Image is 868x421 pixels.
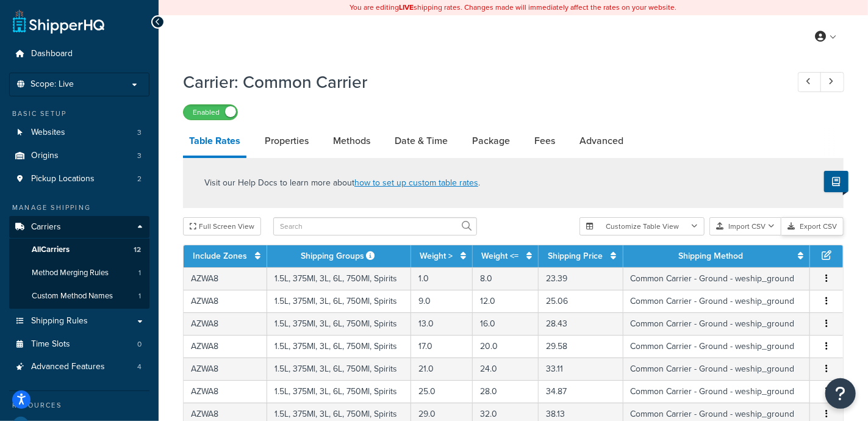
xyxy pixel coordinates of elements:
td: 1.5L, 375Ml, 3L, 6L, 750Ml, Spirits [267,335,411,358]
span: 2 [137,174,142,184]
td: AZWA8 [184,312,267,335]
span: Time Slots [31,339,70,350]
button: Full Screen View [183,217,261,236]
a: Shipping Method [678,250,743,262]
a: Advanced [573,126,629,156]
a: AllCarriers12 [9,239,149,261]
td: 12.0 [473,290,539,312]
span: 1 [138,291,141,301]
td: 25.06 [539,290,623,312]
button: Customize Table View [579,217,705,236]
span: 12 [134,245,141,255]
td: 20.0 [473,335,539,358]
a: Time Slots0 [9,333,149,356]
td: Common Carrier - Ground - weship_ground [623,358,810,380]
td: 13.0 [411,312,473,335]
td: 25.0 [411,380,473,403]
span: Websites [31,128,65,138]
td: Common Carrier - Ground - weship_ground [623,267,810,290]
a: Shipping Rules [9,310,149,333]
td: Common Carrier - Ground - weship_ground [623,380,810,403]
li: Time Slots [9,333,149,356]
td: AZWA8 [184,335,267,358]
p: Visit our Help Docs to learn more about . [204,176,480,190]
span: Advanced Features [31,362,105,372]
li: Method Merging Rules [9,262,149,284]
a: Include Zones [193,250,247,262]
span: All Carriers [32,245,70,255]
a: Dashboard [9,43,149,65]
span: Origins [31,151,59,161]
li: Pickup Locations [9,168,149,190]
td: 28.43 [539,312,623,335]
td: 8.0 [473,267,539,290]
a: Custom Method Names1 [9,285,149,308]
td: 16.0 [473,312,539,335]
span: Scope: Live [30,79,74,90]
td: 1.5L, 375Ml, 3L, 6L, 750Ml, Spirits [267,267,411,290]
td: Common Carrier - Ground - weship_ground [623,312,810,335]
a: Previous Record [798,72,822,92]
button: Import CSV [709,217,781,236]
span: Custom Method Names [32,291,113,301]
span: Method Merging Rules [32,268,109,278]
a: Shipping Price [548,250,603,262]
span: 0 [137,339,142,350]
td: Common Carrier - Ground - weship_ground [623,335,810,358]
th: Shipping Groups [267,245,411,267]
b: LIVE [400,2,414,13]
td: 23.39 [539,267,623,290]
td: 1.0 [411,267,473,290]
td: 9.0 [411,290,473,312]
td: AZWA8 [184,290,267,312]
span: Carriers [31,222,61,232]
span: Pickup Locations [31,174,95,184]
label: Enabled [184,105,237,120]
button: Show Help Docs [824,171,848,192]
span: 3 [137,128,142,138]
td: 1.5L, 375Ml, 3L, 6L, 750Ml, Spirits [267,380,411,403]
td: 34.87 [539,380,623,403]
a: Weight <= [481,250,518,262]
a: Carriers [9,216,149,239]
div: Manage Shipping [9,203,149,213]
td: 17.0 [411,335,473,358]
a: Table Rates [183,126,246,158]
span: 4 [137,362,142,372]
li: Origins [9,145,149,167]
a: Methods [327,126,376,156]
button: Export CSV [781,217,844,236]
td: 1.5L, 375Ml, 3L, 6L, 750Ml, Spirits [267,358,411,380]
a: Package [466,126,516,156]
td: 21.0 [411,358,473,380]
li: Websites [9,121,149,144]
td: 28.0 [473,380,539,403]
a: Method Merging Rules1 [9,262,149,284]
td: 24.0 [473,358,539,380]
a: Date & Time [389,126,454,156]
a: Weight > [420,250,453,262]
td: 29.58 [539,335,623,358]
li: Carriers [9,216,149,309]
a: Properties [259,126,315,156]
span: 1 [138,268,141,278]
a: Origins3 [9,145,149,167]
a: how to set up custom table rates [354,176,478,189]
button: Open Resource Center [825,378,856,409]
a: Next Record [820,72,844,92]
li: Advanced Features [9,356,149,378]
a: Advanced Features4 [9,356,149,378]
span: Shipping Rules [31,316,88,326]
h1: Carrier: Common Carrier [183,70,775,94]
td: AZWA8 [184,358,267,380]
a: Fees [528,126,561,156]
td: 1.5L, 375Ml, 3L, 6L, 750Ml, Spirits [267,290,411,312]
input: Search [273,217,477,236]
td: AZWA8 [184,267,267,290]
div: Basic Setup [9,109,149,119]
a: Websites3 [9,121,149,144]
td: AZWA8 [184,380,267,403]
a: Pickup Locations2 [9,168,149,190]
